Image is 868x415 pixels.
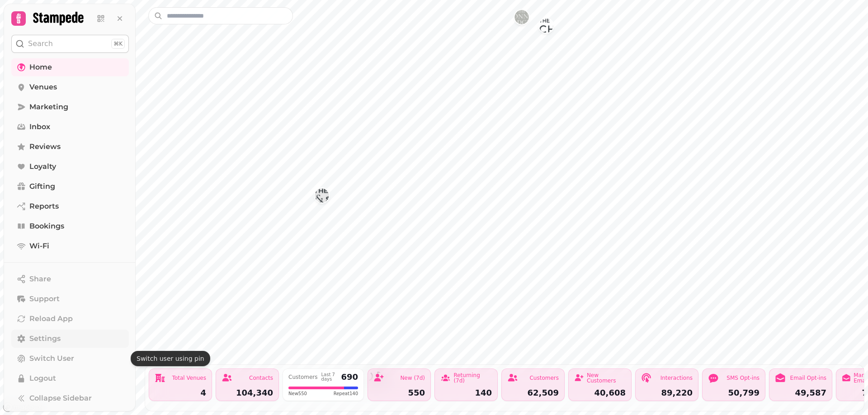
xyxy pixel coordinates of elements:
a: Venues [11,78,129,96]
div: New (7d) [400,375,425,381]
span: Reports [29,201,59,212]
span: Reload App [29,313,73,324]
div: SMS Opt-ins [726,375,759,381]
div: 89,220 [641,389,693,397]
a: Reviews [11,138,129,156]
span: Loyalty [29,161,56,172]
a: Bookings [11,217,129,235]
span: Support [29,294,60,304]
div: Total Venues [172,375,206,381]
span: Gifting [29,181,55,192]
div: Map marker [539,19,553,36]
div: Returning (7d) [453,373,492,383]
span: Wi-Fi [29,241,49,252]
div: ⌘K [111,39,125,49]
a: Marketing [11,98,129,116]
span: Collapse Sidebar [29,393,92,404]
button: Search⌘K [11,35,129,53]
span: Repeat 140 [334,390,358,397]
button: Support [11,290,129,308]
a: Wi-Fi [11,237,129,255]
div: 140 [440,389,492,397]
div: Email Opt-ins [790,375,826,381]
a: Home [11,58,129,76]
button: Reload App [11,310,129,328]
div: Customers [529,375,559,381]
button: Share [11,270,129,288]
div: Last 7 days [321,373,338,382]
span: Bookings [29,221,64,232]
a: Inbox [11,118,129,136]
div: 50,799 [708,389,759,397]
span: Home [29,62,52,73]
button: Logout [11,369,129,387]
button: Scran & Scallie [315,188,329,203]
a: Reports [11,197,129,215]
span: New 550 [288,390,307,397]
span: Share [29,274,51,284]
span: Venues [29,82,57,93]
span: Logout [29,373,56,384]
a: Settings [11,330,129,348]
span: Inbox [29,121,50,132]
div: Customers [288,374,318,380]
button: The Kitchin Restaurant [539,19,553,33]
p: Search [28,38,53,49]
a: Gifting [11,177,129,196]
div: 49,587 [775,389,826,397]
span: Switch User [29,353,74,364]
button: Collapse Sidebar [11,389,129,407]
span: Settings [29,333,61,344]
div: Switch user using pin [131,351,210,366]
div: 40,608 [574,389,626,397]
a: Loyalty [11,158,129,176]
div: Contacts [249,375,273,381]
div: 62,509 [507,389,559,397]
div: New Customers [587,373,626,383]
button: Switch User [11,350,129,368]
div: Map marker [315,188,329,205]
div: Interactions [660,375,693,381]
div: 4 [155,389,206,397]
span: Reviews [29,141,61,152]
span: Marketing [29,102,68,112]
div: 690 [341,373,358,381]
div: 104,340 [222,389,273,397]
div: 550 [373,389,425,397]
